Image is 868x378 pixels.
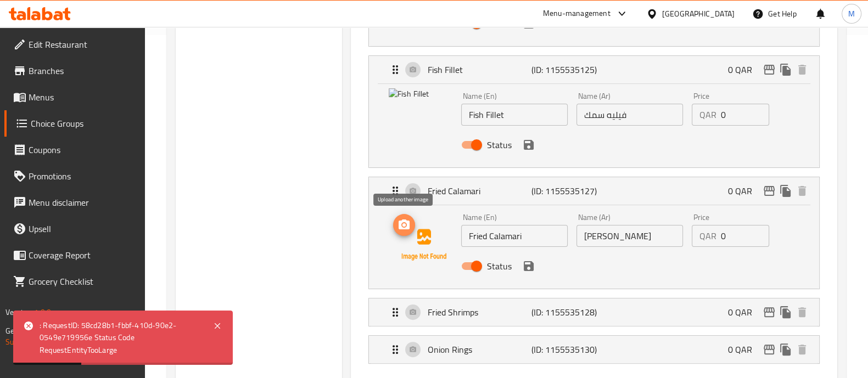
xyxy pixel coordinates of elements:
[29,249,136,262] span: Coverage Report
[761,183,777,199] button: edit
[728,63,761,76] p: 0 QAR
[428,343,531,356] p: Onion Rings
[728,184,761,198] p: 0 QAR
[777,61,794,78] button: duplicate
[29,64,136,77] span: Branches
[699,229,716,242] p: QAR
[29,38,136,51] span: Edit Restaurant
[389,88,459,159] img: Fish Fillet
[461,225,568,247] input: Enter name En
[29,91,136,104] span: Menus
[428,184,531,198] p: Fried Calamari
[721,104,770,126] input: Please enter price
[360,51,828,172] li: ExpandFish FilletName (En)Name (Ar)PriceQARStatussave
[29,222,136,235] span: Upsell
[428,63,531,76] p: Fish Fillet
[487,138,512,151] span: Status
[5,305,32,319] span: Version:
[369,177,819,205] div: Expand
[848,8,855,20] span: M
[4,163,145,189] a: Promotions
[576,225,683,247] input: Enter name Ar
[520,258,537,274] button: save
[29,196,136,209] span: Menu disclaimer
[777,183,794,199] button: duplicate
[531,63,601,76] p: (ID: 1155535125)
[40,319,202,356] div: : RequestID: 58cd28b1-fbbf-410d-90e2-0549e719956e Status Code RequestEntityTooLarge
[576,104,683,126] input: Enter name Ar
[721,225,770,247] input: Please enter price
[4,189,145,216] a: Menu disclaimer
[360,294,828,331] li: Expand
[4,58,145,84] a: Branches
[794,183,810,199] button: delete
[4,242,145,268] a: Coverage Report
[761,304,777,320] button: edit
[531,343,601,356] p: (ID: 1155535130)
[487,259,512,273] span: Status
[369,298,819,326] div: Expand
[520,137,537,153] button: save
[662,8,735,20] div: [GEOGRAPHIC_DATA]
[4,137,145,163] a: Coupons
[29,275,136,288] span: Grocery Checklist
[4,84,145,110] a: Menus
[369,56,819,83] div: Expand
[29,143,136,156] span: Coupons
[29,170,136,183] span: Promotions
[5,324,56,338] span: Get support on:
[794,304,810,320] button: delete
[728,343,761,356] p: 0 QAR
[794,341,810,358] button: delete
[34,305,51,319] span: 1.0.0
[728,306,761,319] p: 0 QAR
[4,216,145,242] a: Upsell
[461,104,568,126] input: Enter name En
[487,17,512,30] span: Status
[389,210,459,280] img: Fried Calamari
[360,172,828,294] li: Expandupload pictureFried CalamariName (En)Name (Ar)PriceQARStatussave
[393,214,415,236] button: upload picture
[531,184,601,198] p: (ID: 1155535127)
[543,7,611,20] div: Menu-management
[360,331,828,368] li: Expand
[5,335,75,349] a: Support.OpsPlatform
[794,61,810,78] button: delete
[31,117,136,130] span: Choice Groups
[777,341,794,358] button: duplicate
[369,336,819,363] div: Expand
[4,268,145,295] a: Grocery Checklist
[699,108,716,121] p: QAR
[777,304,794,320] button: duplicate
[761,341,777,358] button: edit
[428,306,531,319] p: Fried Shrimps
[4,110,145,137] a: Choice Groups
[761,61,777,78] button: edit
[4,31,145,58] a: Edit Restaurant
[531,306,601,319] p: (ID: 1155535128)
